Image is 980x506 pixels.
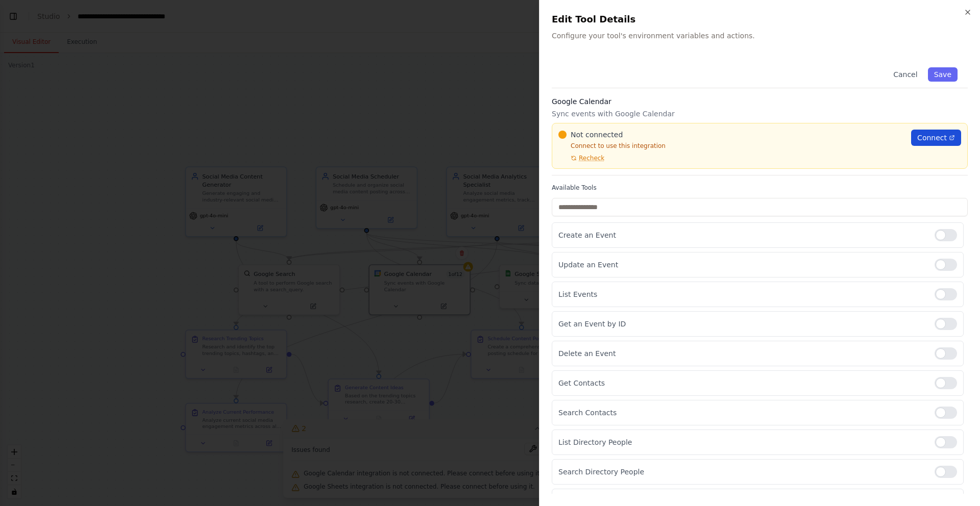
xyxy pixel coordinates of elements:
p: Get Contacts [558,378,926,388]
p: List Directory People [558,437,926,447]
button: Save [928,67,958,82]
p: List Events [558,289,926,299]
h3: Google Calendar [552,96,968,107]
span: Not connected [571,130,623,140]
p: Create an Event [558,230,926,240]
button: Recheck [558,154,604,162]
p: Sync events with Google Calendar [552,109,968,119]
a: Connect [911,130,961,146]
p: Search Contacts [558,408,926,418]
button: Cancel [887,67,923,82]
span: Connect [917,133,947,143]
p: Delete an Event [558,348,926,359]
p: Configure your tool's environment variables and actions. [552,31,968,41]
h2: Edit Tool Details [552,12,968,27]
label: Available Tools [552,184,968,192]
p: Get an Event by ID [558,319,926,329]
p: Search Directory People [558,467,926,477]
p: Update an Event [558,260,926,270]
span: Recheck [579,154,604,162]
p: Connect to use this integration [558,142,905,150]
